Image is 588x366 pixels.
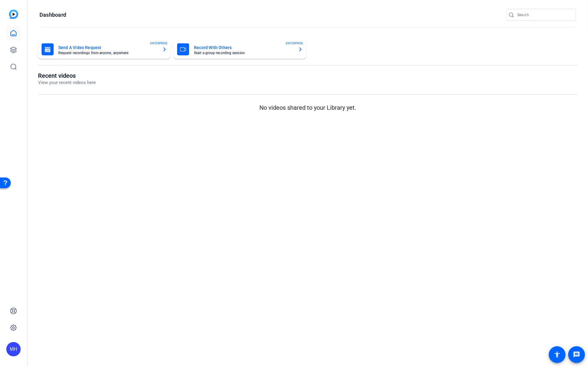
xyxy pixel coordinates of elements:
div: MH [6,342,21,356]
span: ENTERPRISE [286,41,303,45]
p: View your recent videos here [38,79,96,86]
button: Record With OthersStart a group recording sessionENTERPRISE [174,40,306,59]
mat-card-subtitle: Start a group recording session [194,51,293,55]
img: blue-gradient.svg [9,10,18,19]
mat-icon: message [573,351,580,358]
input: Search [517,11,571,19]
span: ENTERPRISE [150,41,168,45]
mat-icon: accessibility [554,351,561,358]
h1: Recent videos [38,72,96,79]
p: No videos shared to your Library yet. [38,103,578,112]
mat-card-subtitle: Request recordings from anyone, anywhere [58,51,157,55]
mat-card-title: Record With Others [194,44,293,51]
mat-card-title: Send A Video Request [58,44,157,51]
h1: Dashboard [39,11,66,19]
button: Send A Video RequestRequest recordings from anyone, anywhereENTERPRISE [38,40,171,59]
